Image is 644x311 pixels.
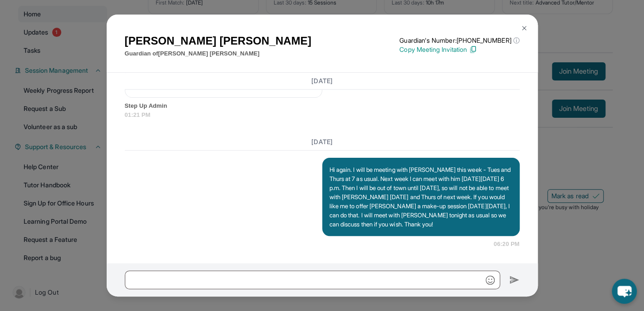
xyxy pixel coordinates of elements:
[125,76,520,85] h3: [DATE]
[125,110,520,120] span: 01:21 PM
[521,25,528,32] img: Close Icon
[509,275,520,286] img: Send icon
[469,45,477,54] img: Copy Icon
[612,279,637,304] button: chat-button
[399,36,519,45] p: Guardian's Number: [PHONE_NUMBER]
[486,276,495,285] img: Emoji
[494,240,520,249] span: 06:20 PM
[513,36,519,45] span: ⓘ
[399,45,519,54] p: Copy Meeting Invitation
[125,137,520,146] h3: [DATE]
[125,33,311,49] h1: [PERSON_NAME] [PERSON_NAME]
[125,49,311,58] p: Guardian of [PERSON_NAME] [PERSON_NAME]
[125,101,520,110] span: Step Up Admin
[329,165,512,229] p: Hi again. I will be meeting with [PERSON_NAME] this week - Tues and Thurs at 7 as usual. Next wee...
